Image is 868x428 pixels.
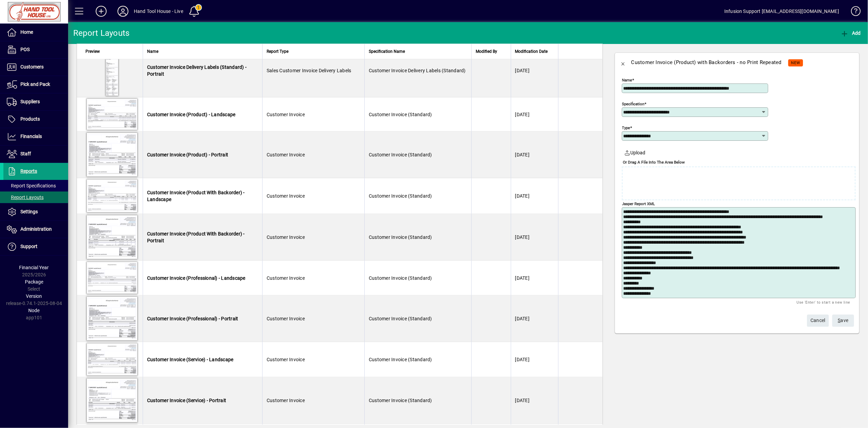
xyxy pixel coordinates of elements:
[147,152,228,157] span: Customer Invoice (Product) - Portrait
[807,315,829,327] button: Cancel
[369,193,432,199] span: Customer Invoice (Standard)
[267,48,360,55] div: Report Type
[267,398,305,403] span: Customer Invoice
[511,132,558,178] td: [DATE]
[267,316,305,321] span: Customer Invoice
[20,116,40,122] span: Products
[147,112,236,117] span: Customer Invoice (Product) - Landscape
[515,48,548,55] span: Modification Date
[147,231,245,243] span: Customer Invoice (Product With Backorder) - Portrait
[3,128,68,145] a: Financials
[511,295,558,342] td: [DATE]
[511,342,558,377] td: [DATE]
[3,221,68,238] a: Administration
[369,357,432,362] span: Customer Invoice (Standard)
[267,275,305,281] span: Customer Invoice
[20,209,38,214] span: Settings
[622,125,630,130] mat-label: Type
[267,193,305,199] span: Customer Invoice
[838,318,841,323] span: S
[3,93,68,110] a: Suppliers
[147,190,245,202] span: Customer Invoice (Product With Backorder) - Landscape
[20,151,31,156] span: Staff
[369,234,432,240] span: Customer Invoice (Standard)
[267,152,305,157] span: Customer Invoice
[369,48,467,55] div: Specification Name
[20,64,44,70] span: Customers
[3,146,68,163] a: Staff
[369,398,432,403] span: Customer Invoice (Standard)
[147,357,234,362] span: Customer Invoice (Service) - Landscape
[20,226,52,232] span: Administration
[267,112,305,117] span: Customer Invoice
[791,61,800,65] span: NEW
[85,48,100,55] span: Preview
[147,398,226,403] span: Customer Invoice (Service) - Portrait
[20,81,50,87] span: Pick and Pack
[615,54,631,71] button: Back
[19,265,49,270] span: Financial Year
[147,316,238,321] span: Customer Invoice (Professional) - Portrait
[832,315,854,327] button: Save
[724,6,839,17] div: Infusion Support [EMAIL_ADDRESS][DOMAIN_NAME]
[511,97,558,132] td: [DATE]
[3,238,68,255] a: Support
[369,152,432,157] span: Customer Invoice (Standard)
[112,5,134,17] button: Profile
[622,201,655,206] mat-label: Jasper Report XML
[134,6,183,17] div: Hand Tool House - Live
[267,234,305,240] span: Customer Invoice
[3,59,68,76] a: Customers
[29,308,40,313] span: Node
[797,298,850,306] mat-hint: Use 'Enter' to start a new line
[20,29,33,35] span: Home
[511,261,558,295] td: [DATE]
[147,275,246,281] span: Customer Invoice (Professional) - Landscape
[20,244,37,249] span: Support
[267,68,351,73] span: Sales Customer Invoice Delivery Labels
[840,30,861,36] span: Add
[511,44,558,97] td: [DATE]
[369,275,432,281] span: Customer Invoice (Standard)
[625,149,646,156] span: Upload
[3,41,68,58] a: POS
[20,134,42,139] span: Financials
[3,192,68,203] a: Report Layouts
[631,57,782,68] div: Customer Invoice (Product) with Backorders - no Print Repeated
[20,168,37,174] span: Reports
[846,1,859,24] a: Knowledge Base
[147,48,158,55] span: Name
[3,111,68,128] a: Products
[476,48,497,55] span: Modified By
[511,214,558,261] td: [DATE]
[369,68,466,73] span: Customer Invoice Delivery Labels (Standard)
[147,48,258,55] div: Name
[515,48,554,55] div: Modification Date
[839,27,863,39] button: Add
[26,293,42,299] span: Version
[267,48,288,55] span: Report Type
[147,64,247,77] span: Customer Invoice Delivery Labels (Standard) - Portrait
[622,147,648,159] button: Upload
[369,112,432,117] span: Customer Invoice (Standard)
[369,48,405,55] span: Specification Name
[267,357,305,362] span: Customer Invoice
[810,315,825,326] span: Cancel
[3,24,68,41] a: Home
[7,183,56,188] span: Report Specifications
[838,315,849,326] span: ave
[3,203,68,220] a: Settings
[369,316,432,321] span: Customer Invoice (Standard)
[7,195,44,200] span: Report Layouts
[511,178,558,214] td: [DATE]
[3,180,68,192] a: Report Specifications
[622,78,632,82] mat-label: Name
[90,5,112,17] button: Add
[20,99,40,104] span: Suppliers
[3,76,68,93] a: Pick and Pack
[73,28,130,39] div: Report Layouts
[25,279,43,285] span: Package
[622,102,645,106] mat-label: Specification
[511,377,558,424] td: [DATE]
